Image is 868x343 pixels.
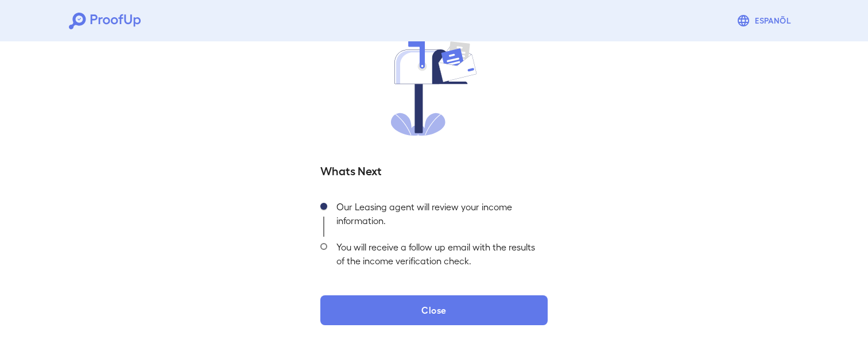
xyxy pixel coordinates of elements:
h5: Whats Next [320,162,548,178]
button: Espanõl [732,9,799,32]
img: received.svg [391,38,477,136]
div: Our Leasing agent will review your income information. [327,196,548,237]
button: Close [320,295,548,325]
div: You will receive a follow up email with the results of the income verification check. [327,237,548,277]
